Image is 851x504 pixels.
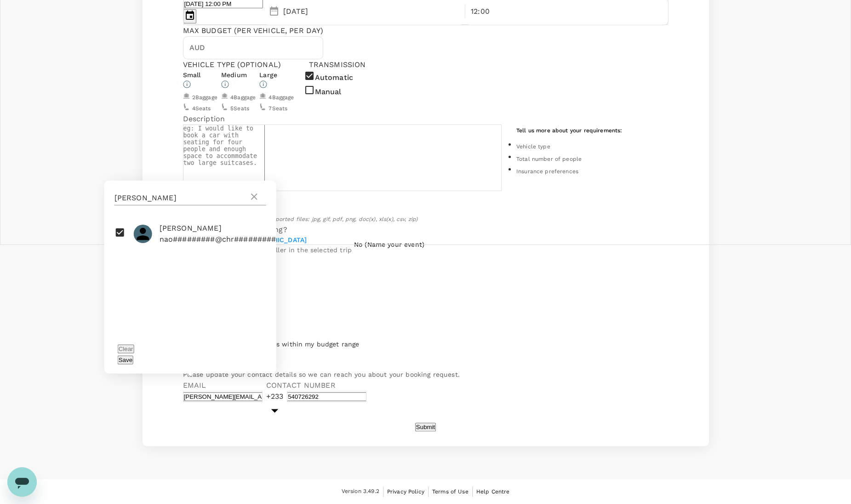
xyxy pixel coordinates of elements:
span: Version 3.49.2 [342,487,379,496]
span: +233 [266,392,284,401]
button: Clear [118,345,134,353]
button: Save [118,356,133,364]
span: Privacy Policy [387,488,424,495]
div: Contact Number [266,380,367,391]
iframe: Button to launch messaging window [7,467,37,497]
div: +233 [266,391,284,402]
a: Terms of Use [432,487,468,497]
p: Book directly if the amount is within my budget range [183,340,668,349]
a: Help Centre [476,487,510,497]
h6: Please update your contact details so we can reach you about your booking request. [183,370,668,380]
span: Help Centre [476,488,510,495]
h6: No (Name your event) [354,240,424,250]
p: Changes will apply to all traveller in the selected trip [178,245,352,255]
input: Search for traveller [114,191,249,205]
h6: Booking contact details [183,360,668,370]
a: Privacy Policy [387,487,424,497]
button: Submit [415,423,436,431]
div: Email [183,380,263,391]
span: Terms of Use [432,488,468,495]
h6: Payment method [183,291,668,301]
